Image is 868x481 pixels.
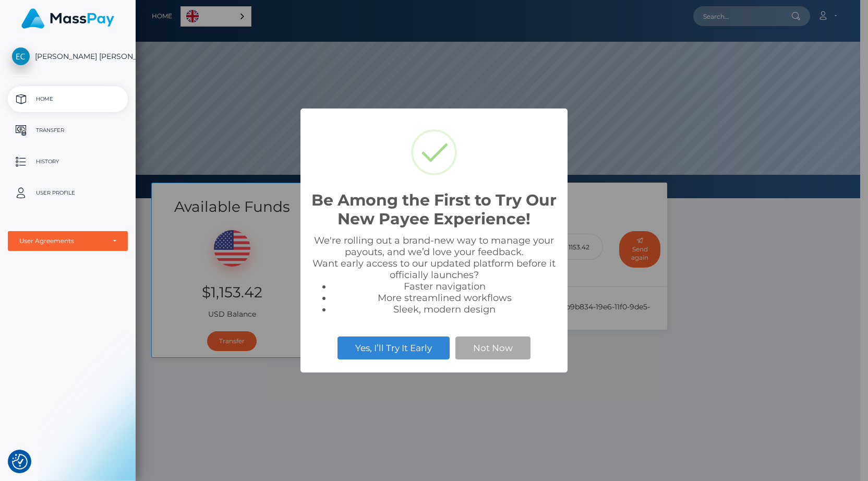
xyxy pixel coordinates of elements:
li: More streamlined workflows [332,292,557,304]
p: Home [12,91,124,107]
li: Faster navigation [332,281,557,292]
button: Yes, I’ll Try It Early [337,336,450,359]
button: User Agreements [8,231,128,251]
h2: Be Among the First to Try Our New Payee Experience! [311,191,557,229]
p: User Profile [12,185,124,201]
img: MassPay [21,8,114,29]
li: Sleek, modern design [332,304,557,315]
button: Not Now [455,336,531,359]
button: Consent Preferences [12,454,28,470]
img: Revisit consent button [12,454,28,470]
p: History [12,154,124,170]
div: User Agreements [19,237,105,245]
span: [PERSON_NAME] [PERSON_NAME] [8,52,128,61]
div: We're rolling out a brand-new way to manage your payouts, and we’d love your feedback. Want early... [311,235,557,315]
p: Transfer [12,123,124,138]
